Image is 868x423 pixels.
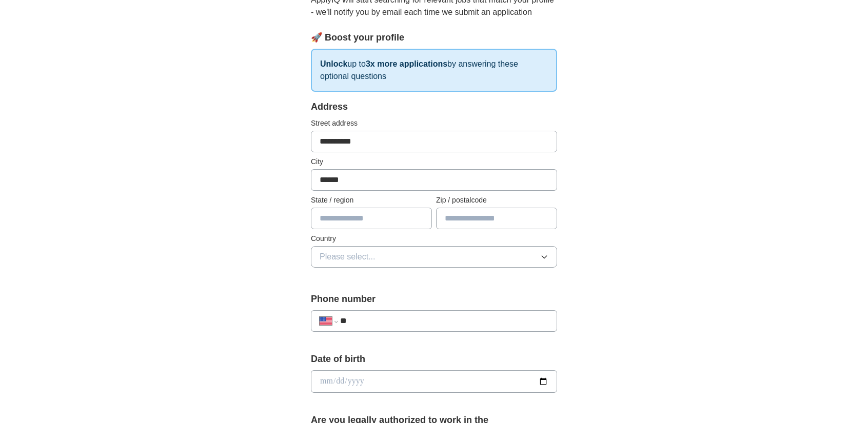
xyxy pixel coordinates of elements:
label: Zip / postalcode [436,195,557,206]
button: Please select... [311,246,557,268]
label: Country [311,233,557,244]
label: Date of birth [311,352,557,366]
label: City [311,156,557,167]
label: State / region [311,195,432,206]
div: Address [311,100,557,114]
label: Street address [311,118,557,129]
label: Phone number [311,292,557,306]
strong: Unlock [320,59,347,68]
div: 🚀 Boost your profile [311,31,557,45]
span: Please select... [320,251,376,263]
strong: 3x more applications [366,59,447,68]
p: up to by answering these optional questions [311,49,557,92]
